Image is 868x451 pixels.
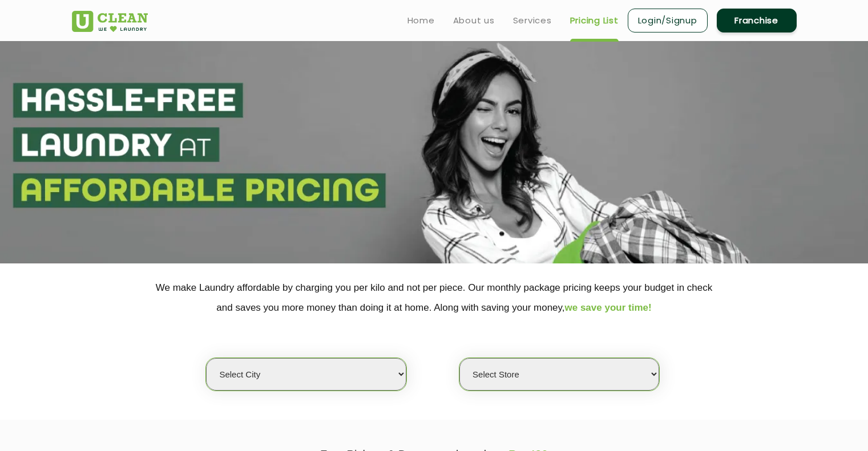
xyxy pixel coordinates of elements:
[72,278,797,318] p: We make Laundry affordable by charging you per kilo and not per piece. Our monthly package pricin...
[628,9,708,32] a: Login/Signup
[513,14,552,27] a: Services
[407,14,435,27] a: Home
[570,14,619,27] a: Pricing List
[565,302,652,313] span: we save your time!
[72,11,148,32] img: UClean Laundry and Dry Cleaning
[453,14,495,27] a: About us
[717,9,797,32] a: Franchise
